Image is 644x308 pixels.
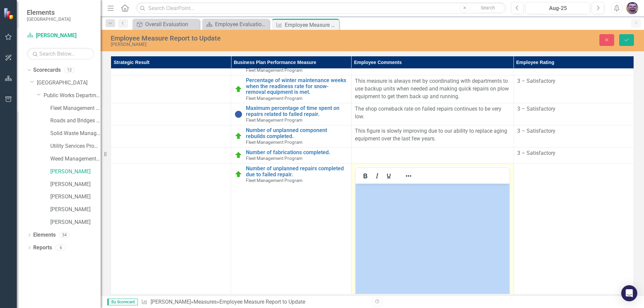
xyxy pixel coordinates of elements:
[246,149,347,156] a: Number of fabrications completed.
[3,8,15,19] img: ClearPoint Strategy
[246,67,303,73] span: Fleet Management Program
[107,299,138,305] span: By Scorecard
[621,285,637,301] div: Open Intercom Messenger
[50,142,101,150] a: Utility Services Program
[27,48,94,60] input: Search Below...
[246,105,347,117] a: Maximum percentage of time spent on repairs related to failed repair.
[194,299,217,305] a: Measures
[234,170,243,178] img: On Target
[134,20,198,28] a: Overall Evaluation
[27,8,71,16] span: Elements
[50,206,101,213] a: [PERSON_NAME]
[50,155,101,163] a: Weed Management Program
[145,20,198,28] div: Overall Evaluation
[234,151,243,159] img: On Target
[50,219,101,226] a: [PERSON_NAME]
[471,3,504,13] button: Search
[246,77,347,95] a: Percentage of winter maintenance weeks when the readiness rate for snow-removal equipment is met.
[50,130,101,137] a: Solid Waste Management Program
[59,232,70,238] div: 34
[246,96,303,101] span: Fleet Management Program
[355,77,510,101] p: This measure is always met by coordinating with departments to use backup units when needed and m...
[33,66,61,74] a: Scorecards
[246,166,347,177] a: Number of unplanned repairs completed due to failed repair.
[33,231,56,239] a: Elements
[517,106,555,112] span: 3 – Satisfactory
[234,85,243,93] img: On Target
[64,67,75,73] div: 12
[526,2,590,14] button: Aug-25
[355,127,510,143] p: This figure is slowly improving due to our ability to replace aging equipment over the last few y...
[246,127,347,139] a: Number of unplanned component rebuilds completed.
[285,21,337,29] div: Employee Measure Report to Update
[50,117,101,125] a: Roads and Bridges Program
[50,193,101,201] a: [PERSON_NAME]
[234,132,243,140] img: On Target
[50,181,101,188] a: [PERSON_NAME]
[355,105,510,121] p: The shop comeback rate on failed repairs continues to be very low.
[204,20,268,28] a: Employee Evaluation Navigation
[27,32,94,40] a: [PERSON_NAME]
[517,128,555,134] span: 3 – Satisfactory
[37,79,101,87] a: [GEOGRAPHIC_DATA]
[219,299,305,305] div: Employee Measure Report to Update
[481,5,495,10] span: Search
[403,171,414,181] button: Reveal or hide additional toolbar items
[215,20,268,28] div: Employee Evaluation Navigation
[44,92,101,100] a: Public Works Department
[234,110,243,118] img: No Data
[246,139,303,145] span: Fleet Management Program
[360,171,371,181] button: Bold
[246,156,303,161] span: Fleet Management Program
[517,78,555,84] span: 3 – Satisfactory
[626,2,638,14] img: Curtis Lupton
[50,105,101,112] a: Fleet Management Program
[371,171,383,181] button: Italic
[517,150,555,156] span: 3 – Satisfactory
[141,298,367,306] div: » »
[27,16,71,22] small: [GEOGRAPHIC_DATA]
[151,299,191,305] a: [PERSON_NAME]
[356,184,509,301] iframe: Rich Text Area
[136,2,506,14] input: Search ClearPoint...
[33,244,52,252] a: Reports
[383,171,394,181] button: Underline
[111,35,404,42] div: Employee Measure Report to Update
[111,42,404,47] div: [PERSON_NAME]
[246,178,303,183] span: Fleet Management Program
[55,245,66,251] div: 6
[528,4,588,12] div: Aug-25
[50,168,101,176] a: [PERSON_NAME]
[246,117,303,123] span: Fleet Management Program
